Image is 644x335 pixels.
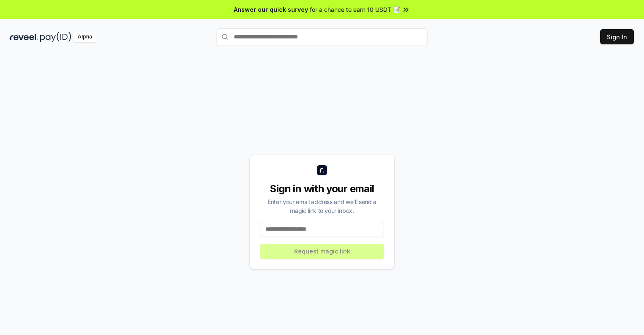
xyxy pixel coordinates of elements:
[600,29,634,44] button: Sign In
[73,32,97,42] div: Alpha
[260,197,384,215] div: Enter your email address and we’ll send a magic link to your inbox.
[40,32,71,42] img: pay_id
[317,165,327,175] img: logo_small
[310,5,400,14] span: for a chance to earn 10 USDT 📝
[234,5,308,14] span: Answer our quick survey
[10,32,38,42] img: reveel_dark
[260,182,384,196] div: Sign in with your email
